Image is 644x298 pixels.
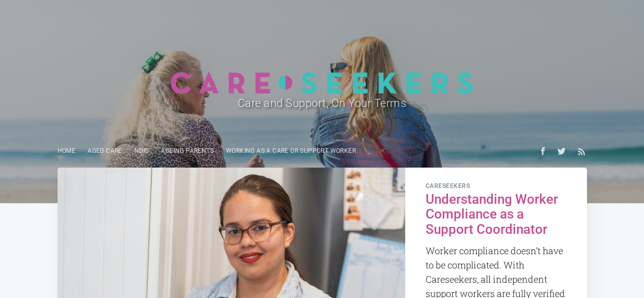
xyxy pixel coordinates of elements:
[170,71,474,94] img: Careseekers
[155,141,220,161] a: Ageing parents
[83,94,561,112] h2: Care and Support, On Your Terms
[51,141,82,161] a: Home
[220,141,362,161] a: Working as a care or support worker
[128,141,155,161] a: NDIS
[426,192,567,238] h2: Understanding Worker Compliance as a Support Coordinator
[426,183,567,190] span: careseekers
[81,141,128,161] a: Aged Care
